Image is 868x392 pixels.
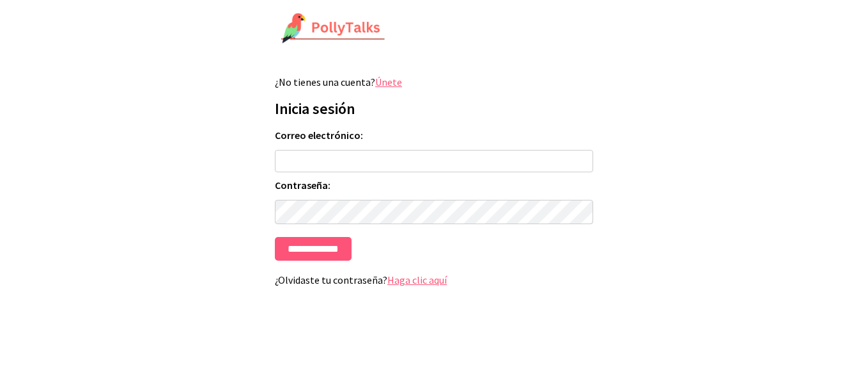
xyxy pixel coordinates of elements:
[275,129,593,142] label: Correo electrónico:
[275,76,593,88] p: ¿No tienes una cuenta?
[281,13,385,45] img: Logotipo de PollyTalks
[275,179,593,192] label: Contraseña:
[275,274,593,286] p: ¿Olvidaste tu contraseña?
[387,274,447,286] a: Haga clic aquí
[275,99,593,118] h1: Inicia sesión
[375,76,402,88] a: Únete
